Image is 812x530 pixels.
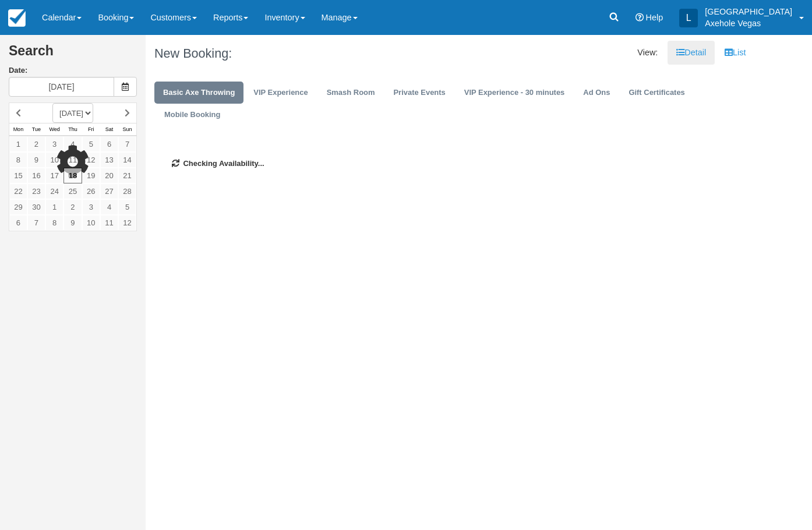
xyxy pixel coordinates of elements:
[456,82,574,104] a: VIP Experience - 30 minutes
[9,44,137,65] h2: Search
[646,13,663,22] span: Help
[384,82,454,104] a: Private Events
[154,47,442,61] h1: New Booking:
[679,9,698,27] div: L
[156,104,229,126] a: Mobile Booking
[154,141,746,187] div: Checking Availability...
[245,82,316,104] a: VIP Experience
[574,82,619,104] a: Ad Ons
[318,82,384,104] a: Smash Room
[705,6,792,17] p: [GEOGRAPHIC_DATA]
[154,82,243,104] a: Basic Axe Throwing
[716,41,754,65] a: List
[629,41,666,65] li: View:
[63,168,82,183] a: 18
[9,65,137,76] label: Date:
[705,17,792,29] p: Axehole Vegas
[668,41,715,65] a: Detail
[620,82,693,104] a: Gift Certificates
[636,13,644,22] i: Help
[8,9,26,27] img: checkfront-main-nav-mini-logo.png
